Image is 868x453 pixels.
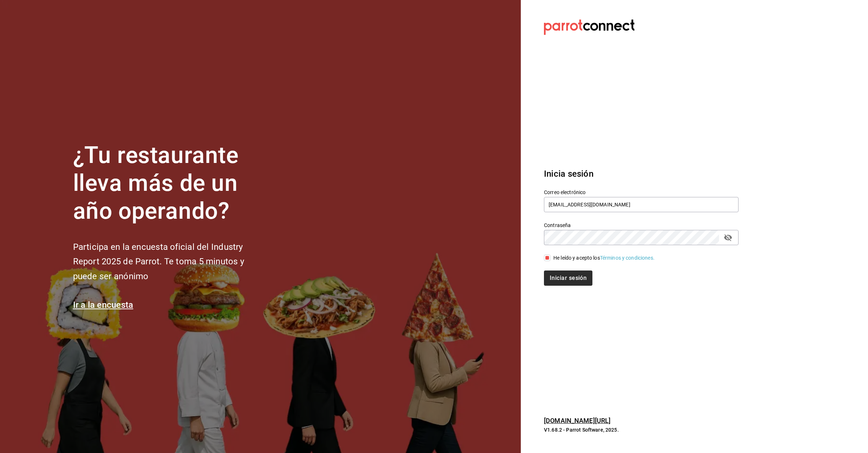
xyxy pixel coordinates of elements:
h1: ¿Tu restaurante lleva más de un año operando? [73,142,268,225]
label: Contraseña [544,223,739,228]
h2: Participa en la encuesta oficial del Industry Report 2025 de Parrot. Te toma 5 minutos y puede se... [73,240,268,284]
div: He leído y acepto los [553,254,655,262]
a: Términos y condiciones. [600,255,655,261]
h3: Inicia sesión [544,167,739,180]
a: Ir a la encuesta [73,300,133,310]
button: passwordField [722,231,734,244]
p: V1.68.2 - Parrot Software, 2025. [544,426,739,433]
label: Correo electrónico [544,190,739,195]
a: [DOMAIN_NAME][URL] [544,417,610,424]
button: Iniciar sesión [544,270,592,286]
input: Ingresa tu correo electrónico [544,197,739,212]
